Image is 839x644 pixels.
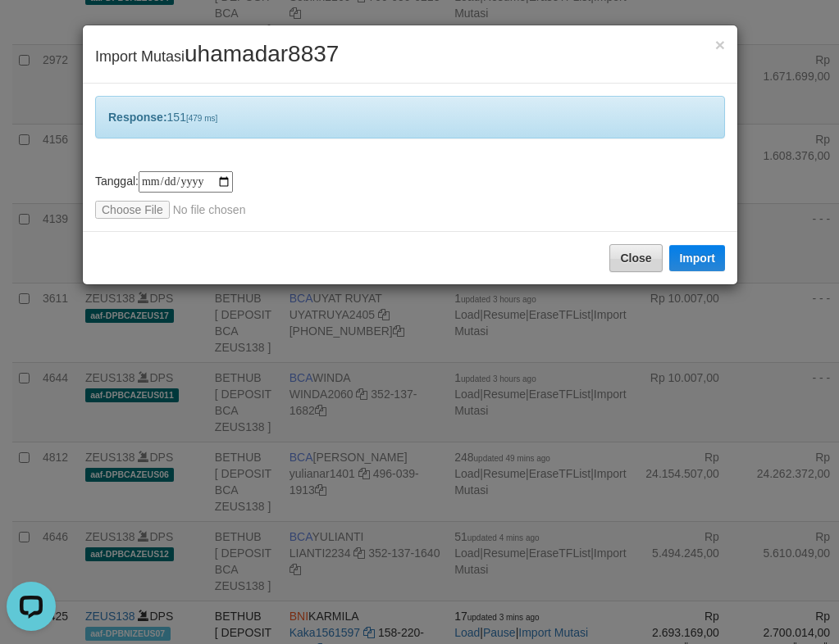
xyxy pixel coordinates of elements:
button: Import [669,245,725,271]
span: [479 ms] [186,114,217,123]
b: Response: [108,111,167,124]
span: uhamadar8837 [185,41,339,66]
div: Tanggal: [95,171,725,219]
button: Close [609,244,662,272]
span: × [715,35,725,54]
div: 151 [95,96,725,138]
button: Close [715,36,725,53]
button: Open LiveChat chat widget [7,7,56,56]
span: Import Mutasi [95,48,339,65]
